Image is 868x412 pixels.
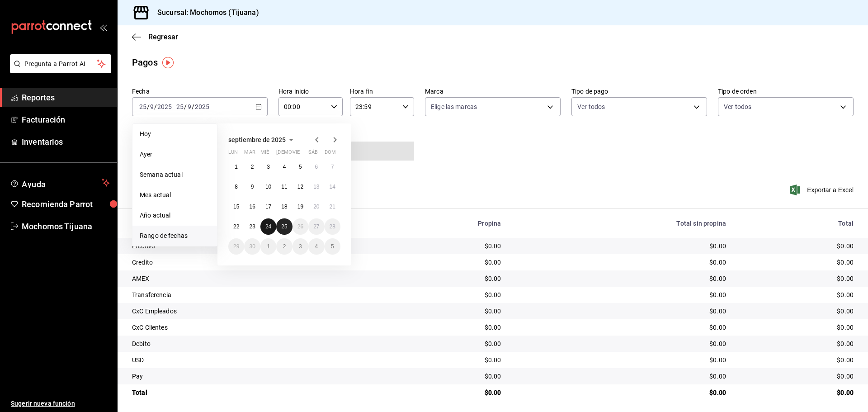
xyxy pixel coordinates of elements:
[22,114,110,126] span: Facturación
[228,134,297,145] button: septiembre de 2025
[194,103,210,110] input: ----
[283,164,286,170] abbr: 4 de septiembre de 2025
[22,91,110,104] span: Reportes
[350,88,414,95] label: Hora fin
[276,149,330,159] abbr: jueves
[184,103,187,110] span: /
[187,103,192,110] input: --
[276,199,292,215] button: 18 de septiembre de 2025
[132,88,268,95] label: Fecha
[383,388,501,397] div: $0.00
[154,103,157,110] span: /
[325,159,340,175] button: 7 de septiembre de 2025
[249,223,255,230] abbr: 23 de septiembre de 2025
[515,220,726,227] div: Total sin propina
[741,242,854,251] div: $0.00
[267,243,270,250] abbr: 1 de octubre de 2025
[132,339,369,348] div: Debito
[297,223,303,230] abbr: 26 de septiembre de 2025
[173,103,175,110] span: -
[233,223,239,230] abbr: 22 de septiembre de 2025
[265,204,271,210] abbr: 17 de septiembre de 2025
[292,149,300,159] abbr: viernes
[299,164,302,170] abbr: 5 de septiembre de 2025
[276,179,292,195] button: 11 de septiembre de 2025
[297,204,303,210] abbr: 19 de septiembre de 2025
[260,199,276,215] button: 17 de septiembre de 2025
[150,103,154,110] input: --
[150,7,259,18] h3: Sucursal: Mochomos (Tijuana)
[325,179,340,195] button: 14 de septiembre de 2025
[741,388,854,397] div: $0.00
[244,149,255,159] abbr: martes
[308,159,324,175] button: 6 de septiembre de 2025
[515,242,726,251] div: $0.00
[308,238,324,255] button: 4 de octubre de 2025
[292,218,308,235] button: 26 de septiembre de 2025
[157,103,172,110] input: ----
[331,164,334,170] abbr: 7 de septiembre de 2025
[741,339,854,348] div: $0.00
[741,274,854,283] div: $0.00
[6,66,111,75] a: Pregunta a Parrot AI
[313,223,319,230] abbr: 27 de septiembre de 2025
[383,372,501,381] div: $0.00
[132,258,369,267] div: Credito
[330,184,335,190] abbr: 14 de septiembre de 2025
[308,199,324,215] button: 20 de septiembre de 2025
[140,190,210,200] span: Mes actual
[260,179,276,195] button: 10 de septiembre de 2025
[235,184,238,190] abbr: 8 de septiembre de 2025
[515,307,726,316] div: $0.00
[515,290,726,299] div: $0.00
[515,323,726,332] div: $0.00
[383,355,501,365] div: $0.00
[249,243,255,250] abbr: 30 de septiembre de 2025
[132,290,369,299] div: Transferencia
[577,102,605,111] span: Ver todos
[741,372,854,381] div: $0.00
[265,184,271,190] abbr: 10 de septiembre de 2025
[315,164,318,170] abbr: 6 de septiembre de 2025
[260,218,276,235] button: 24 de septiembre de 2025
[22,177,98,188] span: Ayuda
[276,218,292,235] button: 25 de septiembre de 2025
[330,223,335,230] abbr: 28 de septiembre de 2025
[741,355,854,365] div: $0.00
[228,238,244,255] button: 29 de septiembre de 2025
[313,204,319,210] abbr: 20 de septiembre de 2025
[741,258,854,267] div: $0.00
[313,184,319,190] abbr: 13 de septiembre de 2025
[425,88,561,95] label: Marca
[11,399,110,408] span: Sugerir nueva función
[140,231,210,241] span: Rango de fechas
[383,307,501,316] div: $0.00
[276,159,292,175] button: 4 de septiembre de 2025
[515,355,726,365] div: $0.00
[297,184,303,190] abbr: 12 de septiembre de 2025
[244,159,260,175] button: 2 de septiembre de 2025
[383,290,501,299] div: $0.00
[281,184,287,190] abbr: 11 de septiembre de 2025
[330,204,335,210] abbr: 21 de septiembre de 2025
[140,129,210,139] span: Hoy
[132,372,369,381] div: Pay
[267,164,270,170] abbr: 3 de septiembre de 2025
[192,103,194,110] span: /
[325,199,340,215] button: 21 de septiembre de 2025
[244,218,260,235] button: 23 de septiembre de 2025
[792,185,854,195] button: Exportar a Excel
[515,274,726,283] div: $0.00
[260,159,276,175] button: 3 de septiembre de 2025
[292,199,308,215] button: 19 de septiembre de 2025
[228,199,244,215] button: 15 de septiembre de 2025
[22,198,110,210] span: Recomienda Parrot
[22,136,110,148] span: Inventarios
[140,211,210,220] span: Año actual
[383,242,501,251] div: $0.00
[292,159,308,175] button: 5 de septiembre de 2025
[132,274,369,283] div: AMEX
[308,218,324,235] button: 27 de septiembre de 2025
[132,33,178,41] button: Regresar
[235,164,238,170] abbr: 1 de septiembre de 2025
